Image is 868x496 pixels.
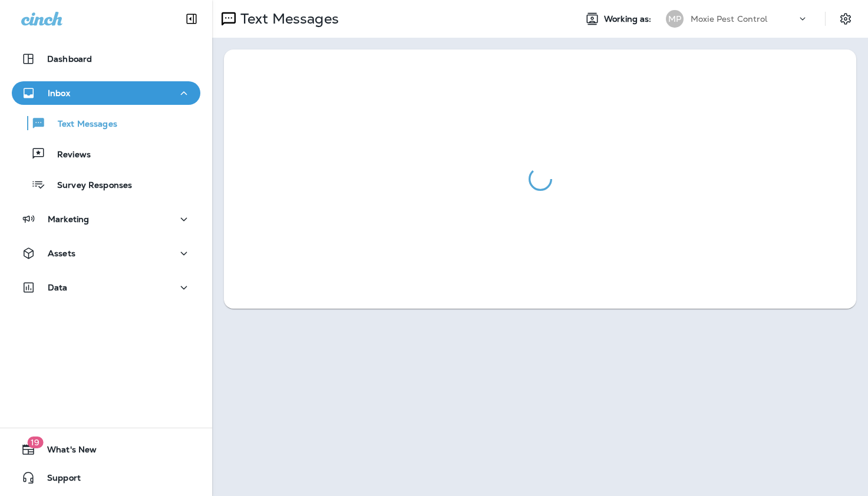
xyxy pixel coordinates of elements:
button: Settings [835,8,856,29]
button: Support [12,466,200,490]
p: Text Messages [236,10,339,28]
button: Collapse Sidebar [175,7,208,31]
button: Text Messages [12,111,200,135]
button: Survey Responses [12,172,200,197]
span: What's New [35,445,97,459]
p: Reviews [45,150,91,161]
p: Data [48,283,68,292]
button: Inbox [12,81,200,105]
p: Assets [48,249,75,258]
p: Marketing [48,214,89,224]
p: Dashboard [47,54,92,64]
button: 19What's New [12,438,200,461]
p: Survey Responses [45,180,132,191]
button: Assets [12,242,200,265]
button: Reviews [12,141,200,166]
span: Working as: [604,14,654,24]
button: Marketing [12,207,200,231]
span: Support [35,473,81,487]
span: 19 [27,437,43,448]
p: Moxie Pest Control [691,14,768,24]
p: Text Messages [46,119,117,130]
p: Inbox [48,88,70,98]
button: Data [12,276,200,299]
div: MP [666,10,684,28]
button: Dashboard [12,47,200,71]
